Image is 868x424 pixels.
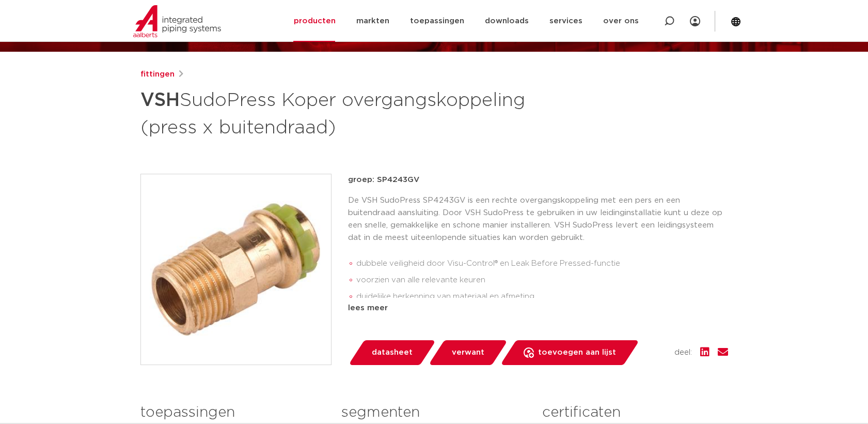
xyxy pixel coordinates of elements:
span: deel: [674,346,692,359]
span: verwant [452,344,484,361]
div: lees meer [348,302,728,314]
span: toevoegen aan lijst [538,344,616,361]
li: voorzien van alle relevante keuren [356,272,728,289]
strong: VSH [140,91,180,110]
p: groep: SP4243GV [348,174,728,186]
img: Product Image for VSH SudoPress Koper overgangskoppeling (press x buitendraad) [141,174,331,365]
h3: certificaten [542,402,728,423]
span: datasheet [372,344,413,361]
h3: toepassingen [140,402,326,423]
h1: SudoPress Koper overgangskoppeling (press x buitendraad) [140,85,528,141]
p: De VSH SudoPress SP4243GV is een rechte overgangskoppeling met een pers en een buitendraad aanslu... [348,194,728,244]
li: dubbele veiligheid door Visu-Control® en Leak Before Pressed-functie [356,255,728,272]
a: datasheet [348,340,436,365]
h3: segmenten [341,402,527,423]
a: fittingen [140,68,175,81]
li: duidelijke herkenning van materiaal en afmeting [356,289,728,305]
a: verwant [428,340,508,365]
